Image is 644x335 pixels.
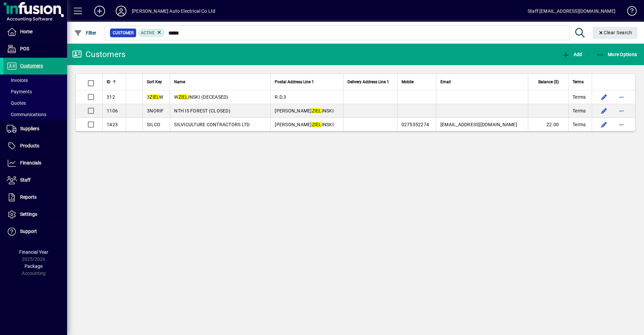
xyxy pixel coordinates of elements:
span: 0275352274 [401,122,429,127]
span: POS [20,46,29,51]
a: Invoices [3,75,67,86]
span: Suppliers [20,126,39,131]
span: Customer [113,30,133,36]
span: Postal Address Line 1 [275,78,314,86]
button: Profile [110,5,132,17]
span: [EMAIL_ADDRESS][DOMAIN_NAME] [440,122,517,127]
a: Home [3,23,67,40]
a: Reports [3,189,67,206]
button: Add [89,5,110,17]
em: ZIEL [312,122,322,127]
a: Communications [3,109,67,120]
span: Support [20,229,37,234]
a: Staff [3,172,67,189]
span: Sort Key [147,78,162,86]
button: Add [560,48,584,60]
span: Settings [20,211,37,217]
a: Quotes [3,97,67,109]
span: Delivery Address Line 1 [347,78,389,86]
a: Support [3,223,67,240]
span: Name [174,78,185,86]
div: [PERSON_NAME] Auto Electrical Co Ltd [132,6,215,16]
span: Terms [573,78,584,86]
span: W INSKI (DECEASED) [174,94,228,100]
a: Settings [3,206,67,223]
span: ID [107,78,110,86]
button: Filter [72,27,98,39]
span: Add [562,52,582,57]
span: Terms [573,107,586,114]
span: Staff [20,177,31,183]
span: SILVICULTURE CONTRACTORS LTD [174,122,250,127]
span: Reports [20,194,37,200]
span: R.D.3 [275,94,286,100]
span: SILCO [147,122,160,127]
span: Quotes [7,100,26,106]
a: Financials [3,155,67,172]
button: More options [616,105,627,116]
span: Communications [7,112,46,117]
td: 22.00 [528,118,568,131]
div: Mobile [401,78,432,86]
span: Payments [7,89,32,94]
span: 3NORIF [147,108,164,113]
span: [PERSON_NAME] INSKI [275,108,334,113]
span: Email [440,78,451,86]
span: 1106 [107,108,118,113]
mat-chip: Activation Status: Active [138,29,165,37]
span: More Options [596,52,637,57]
button: More Options [595,48,639,60]
span: Products [20,143,39,148]
span: [PERSON_NAME] INSKI [275,122,334,127]
a: Payments [3,86,67,97]
button: More options [616,119,627,130]
span: Mobile [401,78,414,86]
div: ID [107,78,122,86]
span: 312 [107,94,115,100]
div: Email [440,78,524,86]
a: Knowledge Base [622,1,636,23]
button: Edit [599,92,609,102]
em: ZIEL [312,108,322,113]
span: Home [20,29,33,34]
div: Staff [EMAIL_ADDRESS][DOMAIN_NAME] [528,6,615,16]
span: Terms [573,121,586,128]
span: 3 W [147,94,163,100]
span: Financials [20,160,41,165]
div: Customers [72,49,125,60]
span: Active [141,31,155,35]
span: Filter [74,30,97,36]
em: ZIEL [150,94,159,100]
span: Balance ($) [538,78,559,86]
a: Suppliers [3,121,67,137]
span: Package [24,264,43,269]
span: NTH IS FOREST (CLOSED) [174,108,230,113]
button: More options [616,92,627,102]
button: Clear [593,27,638,39]
span: Terms [573,94,586,100]
span: Clear Search [598,30,632,35]
span: Customers [20,63,43,68]
button: Edit [599,119,609,130]
em: ZIEL [178,94,188,100]
a: Products [3,138,67,154]
button: Edit [599,105,609,116]
div: Name [174,78,266,86]
span: 1423 [107,122,118,127]
span: Invoices [7,78,28,83]
div: Balance ($) [532,78,565,86]
a: POS [3,41,67,57]
span: Financial Year [19,249,48,255]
